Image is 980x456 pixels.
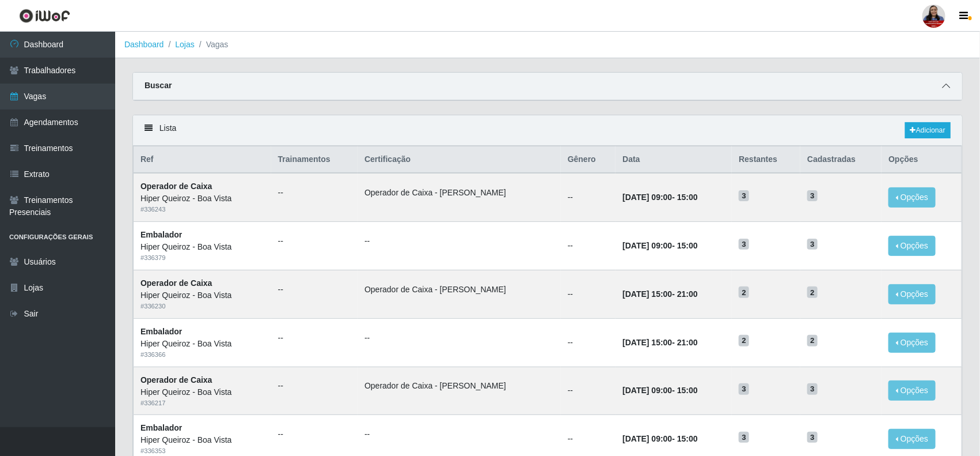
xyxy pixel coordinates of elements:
[140,327,182,336] strong: Embalador
[622,434,672,443] time: [DATE] 09:00
[364,332,554,344] ul: --
[140,398,264,408] div: # 336217
[140,230,182,239] strong: Embalador
[140,182,212,191] strong: Operador de Caixa
[140,253,264,263] div: # 336379
[175,40,194,49] a: Lojas
[124,40,164,49] a: Dashboard
[561,222,616,270] td: --
[145,81,172,90] strong: Buscar
[882,146,962,174] th: Opções
[278,187,351,199] ul: --
[19,9,70,23] img: CoreUI Logo
[807,383,818,395] span: 3
[807,190,818,202] span: 3
[622,289,697,299] strong: -
[140,423,182,432] strong: Embalador
[278,428,351,440] ul: --
[677,193,698,202] time: 15:00
[140,386,264,398] div: Hiper Queiroz - Boa Vista
[140,446,264,456] div: # 336353
[278,332,351,344] ul: --
[622,289,672,299] time: [DATE] 15:00
[140,241,264,253] div: Hiper Queiroz - Boa Vista
[364,380,554,392] li: Operador de Caixa - [PERSON_NAME]
[739,335,749,346] span: 2
[140,302,264,311] div: # 336230
[622,193,697,202] strong: -
[622,386,697,395] strong: -
[677,434,698,443] time: 15:00
[622,434,697,443] strong: -
[677,338,698,347] time: 21:00
[140,434,264,446] div: Hiper Queiroz - Boa Vista
[140,289,264,302] div: Hiper Queiroz - Boa Vista
[271,146,358,174] th: Trainamentos
[616,146,732,174] th: Data
[134,146,271,174] th: Ref
[888,284,936,304] button: Opções
[739,190,749,202] span: 3
[739,287,749,298] span: 2
[888,333,936,353] button: Opções
[739,383,749,395] span: 3
[278,235,351,247] ul: --
[358,146,561,174] th: Certificação
[364,284,554,296] li: Operador de Caixa - [PERSON_NAME]
[622,338,697,347] strong: -
[807,287,818,298] span: 2
[677,386,698,395] time: 15:00
[807,335,818,346] span: 2
[622,241,697,250] strong: -
[278,380,351,392] ul: --
[561,146,616,174] th: Gênero
[140,278,212,288] strong: Operador de Caixa
[140,193,264,205] div: Hiper Queiroz - Boa Vista
[140,338,264,350] div: Hiper Queiroz - Boa Vista
[278,284,351,296] ul: --
[888,380,936,401] button: Opções
[905,122,951,138] a: Adicionar
[140,375,212,385] strong: Operador de Caixa
[195,39,229,51] li: Vagas
[364,187,554,199] li: Operador de Caixa - [PERSON_NAME]
[807,432,818,443] span: 3
[677,289,698,299] time: 21:00
[133,115,962,146] div: Lista
[364,235,554,247] ul: --
[677,241,698,250] time: 15:00
[622,386,672,395] time: [DATE] 09:00
[561,318,616,367] td: --
[115,32,980,58] nav: breadcrumb
[807,239,818,250] span: 3
[561,173,616,221] td: --
[622,338,672,347] time: [DATE] 15:00
[140,350,264,360] div: # 336366
[888,429,936,449] button: Opções
[561,270,616,318] td: --
[622,193,672,202] time: [DATE] 09:00
[739,432,749,443] span: 3
[364,428,554,440] ul: --
[732,146,800,174] th: Restantes
[739,239,749,250] span: 3
[800,146,882,174] th: Cadastradas
[888,236,936,256] button: Opções
[561,367,616,415] td: --
[622,241,672,250] time: [DATE] 09:00
[888,187,936,208] button: Opções
[140,205,264,214] div: # 336243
